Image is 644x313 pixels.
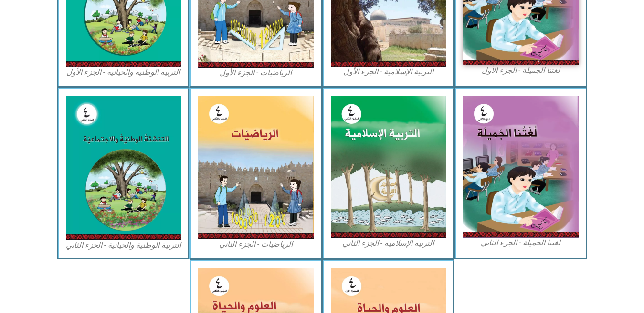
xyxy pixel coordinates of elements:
[66,67,181,78] figcaption: التربية الوطنية والحياتية - الجزء الأول​
[331,238,446,249] figcaption: التربية الإسلامية - الجزء الثاني
[463,65,579,76] figcaption: لغتنا الجميلة - الجزء الأول​
[331,67,446,77] figcaption: التربية الإسلامية - الجزء الأول
[198,68,314,78] figcaption: الرياضيات - الجزء الأول​
[66,240,181,251] figcaption: التربية الوطنية والحياتية - الجزء الثاني
[198,239,314,250] figcaption: الرياضيات - الجزء الثاني
[463,238,579,248] figcaption: لغتنا الجميلة - الجزء الثاني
